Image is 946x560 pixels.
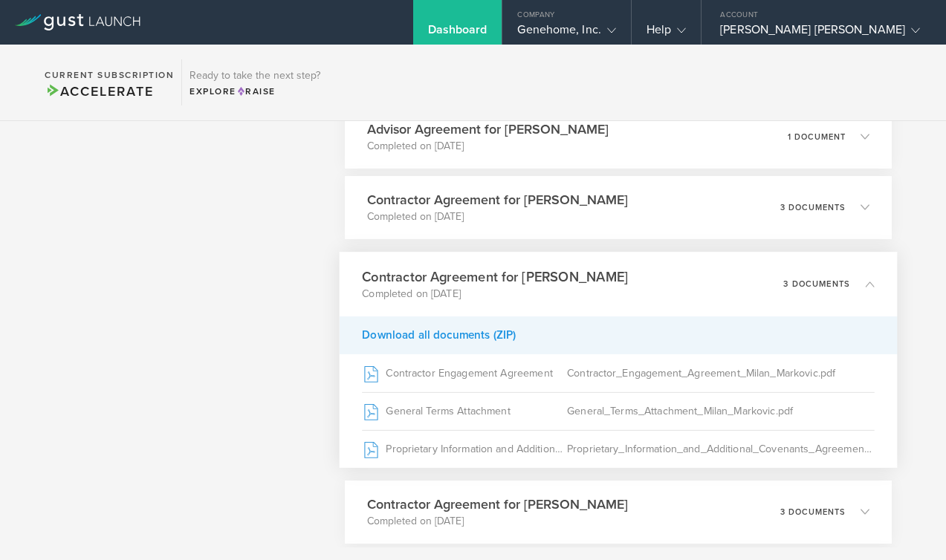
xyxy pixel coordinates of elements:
[189,85,320,98] div: Explore
[567,392,875,429] div: General_Terms_Attachment_Milan_Markovic.pdf
[362,354,567,391] div: Contractor Engagement Agreement
[780,508,846,516] p: 3 documents
[189,71,320,81] h3: Ready to take the next step?
[362,430,567,467] div: Proprietary Information and Additional Covenants Agreement
[780,204,846,212] p: 3 documents
[647,22,686,45] div: Help
[720,22,920,45] div: [PERSON_NAME] [PERSON_NAME]
[45,71,174,79] h2: Current Subscription
[236,86,276,97] span: Raise
[567,354,875,391] div: Contractor_Engagement_Agreement_Milan_Markovic.pdf
[367,120,609,139] h3: Advisor Agreement for [PERSON_NAME]
[362,267,628,287] h3: Contractor Agreement for [PERSON_NAME]
[367,209,628,224] p: Completed on [DATE]
[872,489,946,560] iframe: Chat Widget
[45,83,153,100] span: Accelerate
[788,133,846,141] p: 1 document
[340,316,898,354] div: Download all documents (ZIP)
[367,190,628,209] h3: Contractor Agreement for [PERSON_NAME]
[362,392,567,429] div: General Terms Attachment
[362,286,628,301] p: Completed on [DATE]
[783,279,850,287] p: 3 documents
[517,22,615,45] div: Genehome, Inc.
[367,514,628,529] p: Completed on [DATE]
[567,430,875,467] div: Proprietary_Information_and_Additional_Covenants_Agreement_Milan_Markovic.pdf
[181,59,328,105] div: Ready to take the next step?ExploreRaise
[428,22,487,45] div: Dashboard
[367,139,609,154] p: Completed on [DATE]
[367,495,628,514] h3: Contractor Agreement for [PERSON_NAME]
